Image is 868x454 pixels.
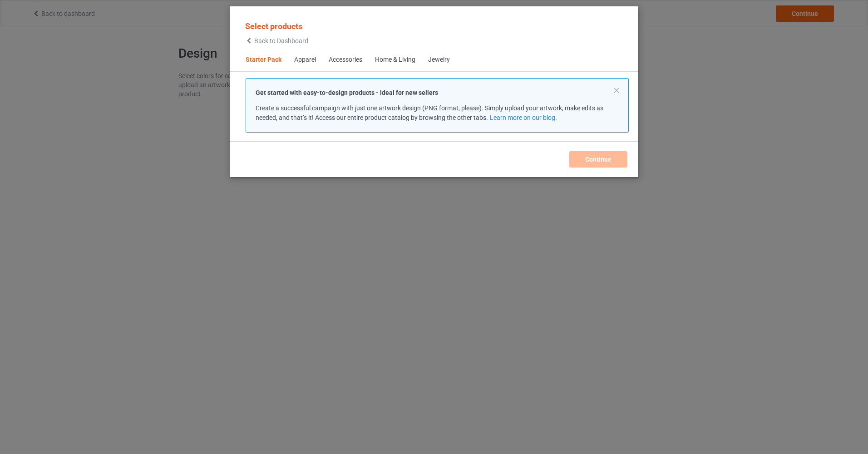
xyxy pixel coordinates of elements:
[329,55,362,64] div: Accessories
[428,55,450,64] div: Jewelry
[256,104,603,121] span: Create a successful campaign with just one artwork design (PNG format, please). Simply upload you...
[239,49,288,71] span: Starter Pack
[294,55,316,64] div: Apparel
[256,89,438,96] strong: Get started with easy-to-design products - ideal for new sellers
[490,114,557,121] a: Learn more on our blog.
[245,21,302,31] span: Select products
[254,37,308,44] span: Back to Dashboard
[375,55,415,64] div: Home & Living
